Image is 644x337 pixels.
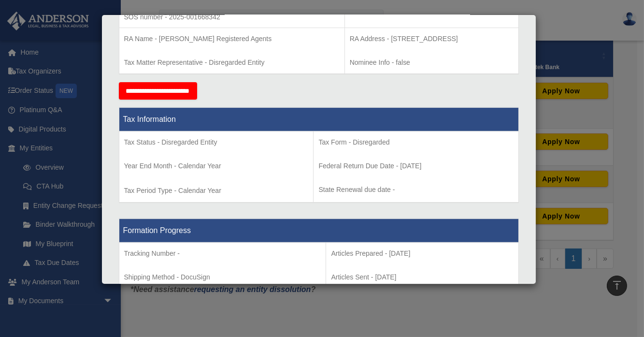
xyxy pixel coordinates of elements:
p: Tracking Number - [124,248,321,260]
th: Formation Progress [119,219,518,242]
p: Tax Status - Disregarded Entity [124,136,309,148]
p: Articles Sent - [DATE] [331,271,513,283]
p: Year End Month - Calendar Year [124,160,309,172]
p: Federal Return Due Date - [DATE] [318,160,513,172]
p: RA Name - [PERSON_NAME] Registered Agents [124,33,340,45]
td: Tax Period Type - Calendar Year [119,131,314,203]
p: Articles Prepared - [DATE] [331,248,513,260]
p: State Renewal due date - [318,184,513,196]
p: Shipping Method - DocuSign [124,271,321,283]
p: Tax Form - Disregarded [318,136,513,148]
p: SOS number - 2025-001668342 [124,11,340,23]
p: RA Address - [STREET_ADDRESS] [350,33,514,45]
th: Tax Information [119,107,518,131]
p: Tax Matter Representative - Disregarded Entity [124,57,340,69]
p: Nominee Info - false [350,57,514,69]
